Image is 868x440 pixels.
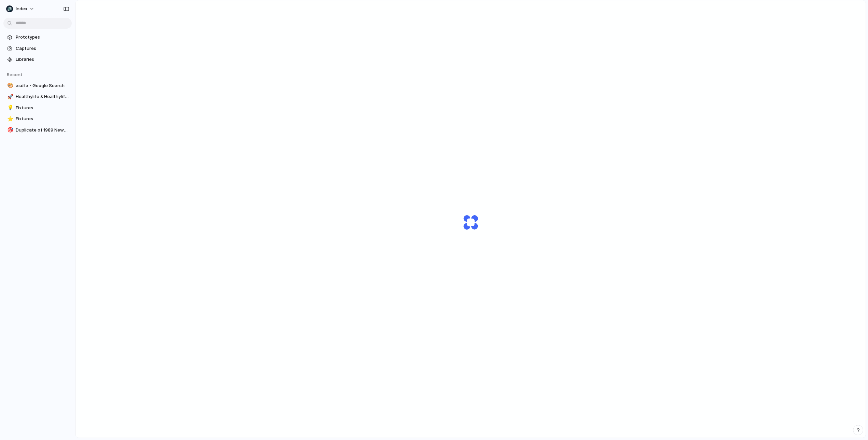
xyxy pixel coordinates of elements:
[7,115,12,123] div: ⭐
[6,115,13,122] button: ⭐
[6,127,13,134] button: 🎯
[16,115,69,122] span: Fixtures
[16,93,69,100] span: Healthylife & Healthylife Pharmacy | Your online health destination
[7,93,12,101] div: 🚀
[3,81,72,91] a: 🎨asdfa - Google Search
[7,72,23,77] span: Recent
[3,114,72,124] a: ⭐Fixtures
[3,54,72,65] a: Libraries
[16,34,69,41] span: Prototypes
[6,105,13,111] button: 💡
[16,127,69,134] span: Duplicate of 1989 Newcastle earthquake - Wikipedia
[16,45,69,52] span: Captures
[3,43,72,54] a: Captures
[7,126,12,134] div: 🎯
[16,82,69,89] span: asdfa - Google Search
[7,82,12,90] div: 🎨
[3,92,72,102] a: 🚀Healthylife & Healthylife Pharmacy | Your online health destination
[16,105,69,111] span: Fixtures
[3,125,72,135] a: 🎯Duplicate of 1989 Newcastle earthquake - Wikipedia
[6,93,13,100] button: 🚀
[3,103,72,113] a: 💡Fixtures
[3,3,38,14] button: Index
[6,82,13,89] button: 🎨
[16,56,69,63] span: Libraries
[16,5,27,12] span: Index
[7,104,12,112] div: 💡
[3,32,72,42] a: Prototypes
